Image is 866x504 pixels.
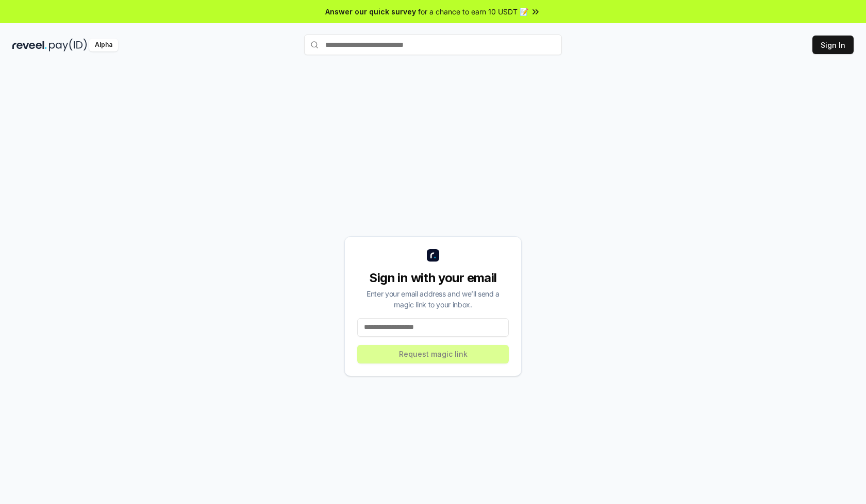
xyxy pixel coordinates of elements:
[12,39,47,51] img: reveel_dark
[812,36,854,54] button: Sign In
[418,6,528,17] span: for a chance to earn 10 USDT 📝
[357,270,509,286] div: Sign in with your email
[325,6,416,17] span: Answer our quick survey
[49,39,87,51] img: pay_id
[357,288,509,310] div: Enter your email address and we’ll send a magic link to your inbox.
[427,249,439,262] img: logo_small
[89,39,118,51] div: Alpha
